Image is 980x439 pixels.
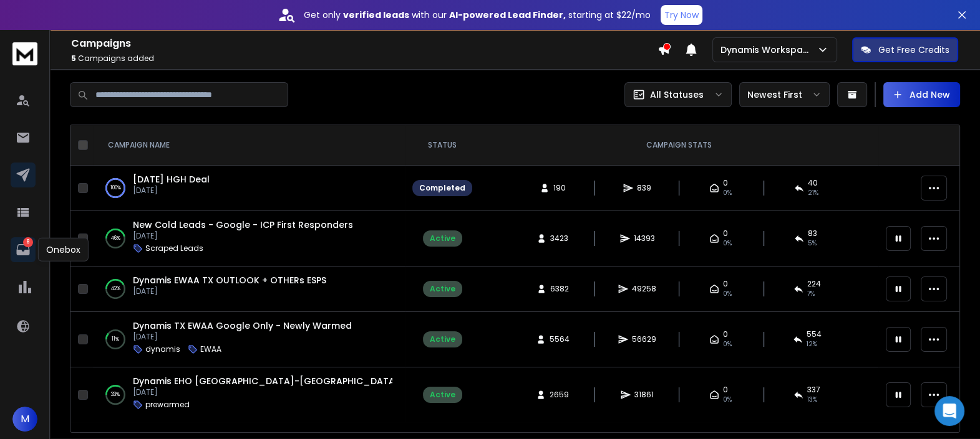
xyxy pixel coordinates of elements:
td: 42%Dynamis EWAA TX OUTLOOK + OTHERs ESPS[DATE] [93,267,405,312]
span: 0% [723,289,732,299]
span: 83 [808,229,817,238]
p: Scraped Leads [145,243,203,253]
strong: AI-powered Lead Finder, [449,9,566,21]
span: 337 [807,385,820,395]
a: Dynamis TX EWAA Google Only - Newly Warmed [133,319,352,332]
span: 13 % [807,395,817,405]
th: STATUS [405,125,480,166]
p: Campaigns added [71,54,657,64]
div: Active [430,234,455,243]
button: Get Free Credits [852,37,958,62]
p: 8 [23,237,33,247]
span: 0 [723,329,728,339]
p: [DATE] [133,286,326,296]
span: 190 [553,183,566,193]
p: [DATE] [133,186,210,196]
span: 5564 [550,334,570,344]
span: 56629 [632,334,656,344]
p: Try Now [664,9,699,21]
div: Active [430,390,455,400]
span: 0% [723,339,732,349]
span: 49258 [632,284,656,294]
th: CAMPAIGN NAME [93,125,405,166]
p: All Statuses [650,88,704,101]
span: 224 [807,279,821,289]
p: Dynamis Workspace [720,44,817,56]
a: Dynamis EHO [GEOGRAPHIC_DATA]-[GEOGRAPHIC_DATA]-[GEOGRAPHIC_DATA]-OK ALL ESPS Pre-Warmed [133,375,621,387]
p: 100 % [110,182,121,194]
button: M [12,407,37,432]
span: 5 % [808,238,817,248]
p: prewarmed [145,400,190,410]
td: 100%[DATE] HGH Deal[DATE] [93,166,405,211]
span: 554 [807,329,822,339]
h1: Campaigns [71,36,657,51]
td: 46%New Cold Leads - Google - ICP First Responders[DATE]Scraped Leads [93,211,405,267]
button: Add New [883,82,960,107]
span: 0 [723,279,728,289]
a: New Cold Leads - Google - ICP First Responders [133,219,353,231]
span: 31861 [634,390,654,400]
span: 21 % [808,188,818,198]
a: 8 [11,237,36,262]
td: 11%Dynamis TX EWAA Google Only - Newly Warmed[DATE]dynamisEWAA [93,312,405,367]
span: 0% [723,238,732,248]
span: 2659 [550,390,569,400]
span: 0% [723,188,732,198]
span: 7 % [807,289,815,299]
p: [DATE] [133,231,353,241]
a: [DATE] HGH Deal [133,173,210,186]
span: 14393 [634,234,655,243]
p: EWAA [200,344,221,354]
a: Dynamis EWAA TX OUTLOOK + OTHERs ESPS [133,274,326,286]
p: Get Free Credits [878,44,949,56]
span: 3423 [550,234,568,243]
div: Open Intercom Messenger [934,396,964,426]
strong: verified leads [343,9,409,21]
div: Active [430,334,455,344]
th: CAMPAIGN STATS [480,125,878,166]
p: 46 % [111,232,120,245]
img: logo [12,42,37,65]
span: 0 [723,178,728,188]
div: Active [430,284,455,294]
div: Completed [419,183,465,193]
button: Try Now [661,5,702,25]
span: 0 [723,229,728,238]
span: 0 [723,385,728,395]
span: 6382 [550,284,569,294]
p: 11 % [112,333,119,346]
p: dynamis [145,344,180,354]
p: Get only with our starting at $22/mo [304,9,651,21]
div: Onebox [38,238,89,262]
span: 0% [723,395,732,405]
td: 33%Dynamis EHO [GEOGRAPHIC_DATA]-[GEOGRAPHIC_DATA]-[GEOGRAPHIC_DATA]-OK ALL ESPS Pre-Warmed[DATE]... [93,367,405,423]
p: 42 % [111,283,120,295]
span: 5 [71,53,76,64]
p: 33 % [111,389,120,401]
p: [DATE] [133,387,392,397]
button: Newest First [739,82,830,107]
span: 839 [637,183,651,193]
span: 12 % [807,339,817,349]
span: 40 [808,178,818,188]
p: [DATE] [133,332,352,342]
